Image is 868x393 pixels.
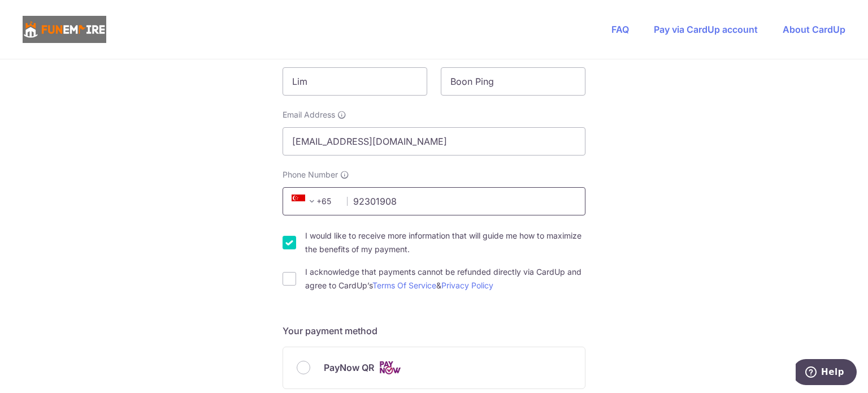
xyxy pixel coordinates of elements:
[283,324,585,338] h5: Your payment method
[292,195,319,208] span: +65
[283,67,427,96] input: First name
[283,169,338,180] span: Phone Number
[441,67,585,96] input: Last name
[305,229,585,256] label: I would like to receive more information that will guide me how to maximize the benefits of my pa...
[372,280,436,290] a: Terms Of Service
[611,24,629,35] a: FAQ
[305,265,585,292] label: I acknowledge that payments cannot be refunded directly via CardUp and agree to CardUp’s &
[283,109,335,120] span: Email Address
[297,361,571,375] div: PayNow QR Cards logo
[441,280,493,290] a: Privacy Policy
[796,359,857,387] iframe: Opens a widget where you can find more information
[288,195,339,208] span: +65
[379,361,401,375] img: Cards logo
[283,127,585,156] input: Email address
[324,361,374,374] span: PayNow QR
[654,24,758,35] a: Pay via CardUp account
[783,24,845,35] a: About CardUp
